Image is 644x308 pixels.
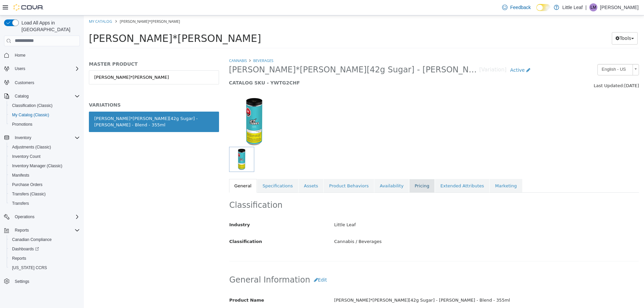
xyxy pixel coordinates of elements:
[9,102,55,110] a: Classification (Classic)
[9,120,35,128] a: Promotions
[15,279,29,284] span: Settings
[12,134,34,142] button: Inventory
[9,199,32,207] a: Transfers
[12,163,62,169] span: Inventory Manager (Classic)
[591,3,596,11] span: LM
[1,77,83,87] button: Customers
[146,258,555,271] h2: General Information
[528,17,554,29] button: Tools
[145,64,450,70] h5: CATALOG SKU - YWTG2CHF
[245,279,560,291] div: [PERSON_NAME]*[PERSON_NAME][42g Sugar] - [PERSON_NAME] - Blend - 355ml
[15,53,25,58] span: Home
[12,154,41,159] span: Inventory Count
[1,226,83,235] button: Reports
[245,221,560,232] div: Cannabis / Beverages
[7,161,83,171] button: Inventory Manager (Classic)
[15,94,29,99] span: Catalog
[9,199,80,207] span: Transfers
[540,68,555,73] span: [DATE]
[12,191,46,197] span: Transfers (Classic)
[12,51,28,59] a: Home
[7,244,83,254] a: Dashboards
[15,228,29,233] span: Reports
[9,162,65,170] a: Inventory Manager (Classic)
[9,152,80,161] span: Inventory Count
[145,81,196,131] img: 150
[1,50,83,60] button: Home
[215,164,239,178] a: Assets
[1,91,83,101] button: Catalog
[9,143,54,151] a: Adjustments (Classic)
[12,226,32,234] button: Reports
[1,64,83,73] button: Users
[536,4,550,11] input: Dark Mode
[9,190,80,198] span: Transfers (Classic)
[7,235,83,244] button: Canadian Compliance
[12,173,29,178] span: Manifests
[146,185,555,195] h2: Classification
[12,144,51,150] span: Adjustments (Classic)
[7,254,83,263] button: Reports
[12,122,33,127] span: Promotions
[15,135,31,140] span: Inventory
[9,111,52,119] a: My Catalog (Classic)
[12,92,31,100] button: Catalog
[12,65,80,73] span: Users
[9,264,80,272] span: Washington CCRS
[145,43,163,48] a: Cannabis
[5,55,135,69] a: [PERSON_NAME]*[PERSON_NAME]
[12,103,53,108] span: Classification (Classic)
[7,110,83,120] button: My Catalog (Classic)
[7,263,83,272] button: [US_STATE] CCRS
[1,276,83,286] button: Settings
[7,180,83,189] button: Purchase Orders
[12,201,29,206] span: Transfers
[600,3,639,11] p: [PERSON_NAME]
[9,143,80,151] span: Adjustments (Classic)
[9,181,80,189] span: Purchase Orders
[12,256,26,261] span: Reports
[12,92,80,100] span: Catalog
[395,52,423,57] small: [Variation]
[13,4,44,11] img: Cova
[12,237,52,242] span: Canadian Compliance
[12,112,49,118] span: My Catalog (Classic)
[499,1,533,14] a: Feedback
[12,134,80,142] span: Inventory
[15,80,34,85] span: Customers
[351,164,406,178] a: Extended Attributes
[514,49,555,60] a: English - US
[5,86,135,93] h5: VARIATIONS
[12,213,80,221] span: Operations
[9,264,50,272] a: [US_STATE] CCRS
[12,182,43,187] span: Purchase Orders
[4,48,80,304] nav: Complex example
[145,49,395,60] span: [PERSON_NAME]*[PERSON_NAME][42g Sugar] - [PERSON_NAME] - Blend - 355ml
[146,282,180,287] span: Product Name
[12,51,80,59] span: Home
[585,3,587,11] p: |
[12,65,28,73] button: Users
[7,189,83,199] button: Transfers (Classic)
[5,17,177,29] span: [PERSON_NAME]*[PERSON_NAME]
[145,164,173,178] a: General
[1,212,83,222] button: Operations
[10,100,130,113] div: [PERSON_NAME]*[PERSON_NAME][42g Sugar] - [PERSON_NAME] - Blend - 355ml
[146,207,166,212] span: Industry
[9,162,80,170] span: Inventory Manager (Classic)
[173,164,214,178] a: Specifications
[9,254,80,262] span: Reports
[510,4,531,11] span: Feedback
[7,199,83,208] button: Transfers
[290,164,325,178] a: Availability
[426,52,441,57] span: Active
[9,111,80,119] span: My Catalog (Classic)
[7,142,83,152] button: Adjustments (Classic)
[146,224,178,229] span: Classification
[562,3,583,11] p: Little Leaf
[36,3,96,8] span: [PERSON_NAME]*[PERSON_NAME]
[589,3,597,11] div: Leanne McPhie
[12,78,80,86] span: Customers
[12,226,80,234] span: Reports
